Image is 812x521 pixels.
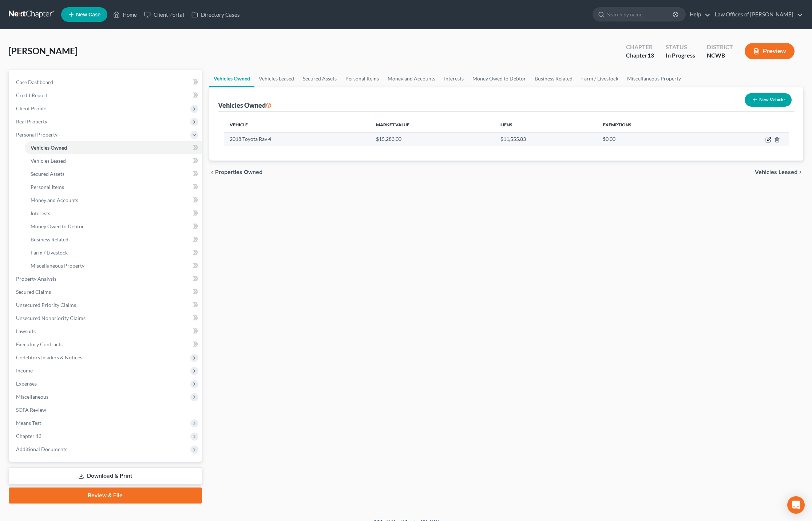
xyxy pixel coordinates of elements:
a: Help [686,8,710,21]
span: [PERSON_NAME] [9,46,78,56]
td: $11,555.83 [495,132,597,146]
span: Vehicles Leased [31,158,66,164]
span: Executory Contracts [16,341,63,347]
span: Unsecured Nonpriority Claims [16,315,86,321]
div: Vehicles Owned [218,101,272,110]
input: Search by name... [607,8,674,21]
a: Money Owed to Debtor [468,70,530,87]
span: Credit Report [16,92,47,98]
a: Miscellaneous Property [25,259,202,272]
i: chevron_left [209,169,215,175]
a: Executory Contracts [10,338,202,351]
a: Farm / Livestock [577,70,623,87]
a: Miscellaneous Property [623,70,685,87]
a: Law Offices of [PERSON_NAME] [711,8,803,21]
button: Preview [745,43,795,59]
a: SOFA Review [10,403,202,417]
div: NCWB [707,51,733,60]
a: Secured Assets [25,167,202,181]
th: Exemptions [597,118,708,132]
a: Interests [440,70,468,87]
th: Market Value [370,118,495,132]
i: chevron_right [797,169,803,175]
a: Unsecured Nonpriority Claims [10,312,202,325]
th: Vehicle [224,118,371,132]
a: Review & File [9,488,202,504]
span: New Case [76,12,100,17]
span: Business Related [31,236,68,242]
span: Real Property [16,118,47,125]
a: Personal Items [25,181,202,194]
span: SOFA Review [16,407,46,413]
td: 2018 Toyota Rav 4 [224,132,371,146]
span: Vehicles Leased [755,169,797,175]
a: Secured Claims [10,285,202,299]
span: Expenses [16,380,37,387]
a: Money Owed to Debtor [25,220,202,233]
a: Money and Accounts [25,194,202,207]
div: Status [666,43,695,51]
a: Credit Report [10,89,202,102]
span: Personal Items [31,184,64,190]
span: Property Analysis [16,276,56,282]
span: Case Dashboard [16,79,53,85]
div: District [707,43,733,51]
span: 13 [647,52,654,59]
span: Miscellaneous [16,394,48,400]
a: Property Analysis [10,272,202,285]
a: Download & Print [9,467,202,485]
span: Lawsuits [16,328,36,334]
a: Home [110,8,140,21]
span: Client Profile [16,105,46,111]
span: Codebtors Insiders & Notices [16,354,82,360]
a: Vehicles Owned [25,141,202,154]
span: Personal Property [16,131,58,138]
a: Vehicles Owned [209,70,254,87]
th: Liens [495,118,597,132]
div: In Progress [666,51,695,60]
span: Miscellaneous Property [31,263,84,269]
span: Unsecured Priority Claims [16,302,76,308]
a: Client Portal [140,8,188,21]
a: Personal Items [341,70,383,87]
span: Means Test [16,420,41,426]
a: Vehicles Leased [254,70,298,87]
a: Unsecured Priority Claims [10,299,202,312]
a: Farm / Livestock [25,246,202,259]
span: Additional Documents [16,446,67,452]
a: Secured Assets [298,70,341,87]
span: Interests [31,210,50,216]
td: $0.00 [597,132,708,146]
button: chevron_left Properties Owned [209,169,262,175]
span: Money and Accounts [31,197,78,203]
span: Farm / Livestock [31,249,68,256]
a: Lawsuits [10,325,202,338]
td: $15,283.00 [370,132,495,146]
a: Case Dashboard [10,76,202,89]
span: Money Owed to Debtor [31,223,84,229]
span: Properties Owned [215,169,262,175]
a: Money and Accounts [383,70,440,87]
button: Vehicles Leased chevron_right [755,169,803,175]
div: Chapter [626,43,654,51]
button: New Vehicle [745,93,792,107]
a: Vehicles Leased [25,154,202,167]
span: Chapter 13 [16,433,41,439]
a: Business Related [530,70,577,87]
a: Directory Cases [188,8,243,21]
div: Chapter [626,51,654,60]
a: Interests [25,207,202,220]
span: Vehicles Owned [31,145,67,151]
a: Business Related [25,233,202,246]
div: Open Intercom Messenger [787,496,805,514]
span: Secured Assets [31,171,64,177]
span: Income [16,367,33,374]
span: Secured Claims [16,289,51,295]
